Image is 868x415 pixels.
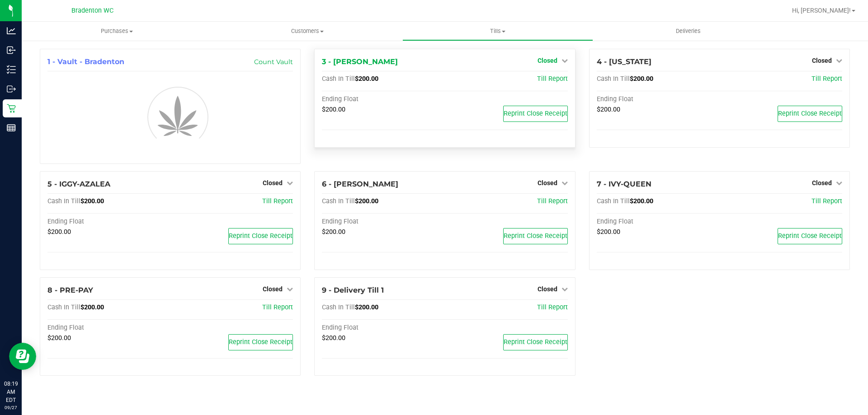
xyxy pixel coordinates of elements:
[504,110,567,117] span: Reprint Close Receipt
[47,303,80,311] span: Cash In Till
[71,7,113,14] span: Bradenton WC
[47,286,93,294] span: 8 - PRE-PAY
[322,75,355,83] span: Cash In Till
[778,232,842,240] span: Reprint Close Receipt
[47,218,170,226] div: Ending Float
[228,334,293,350] button: Reprint Close Receipt
[254,58,293,66] a: Count Vault
[538,57,557,64] span: Closed
[778,110,842,117] span: Reprint Close Receipt
[538,179,557,187] span: Closed
[47,334,71,342] span: $200.00
[47,324,170,332] div: Ending Float
[262,303,293,311] a: Till Report
[355,75,378,83] span: $200.00
[212,27,402,35] span: Customers
[597,180,651,188] span: 7 - IVY-QUEEN
[22,27,212,35] span: Purchases
[630,75,653,83] span: $200.00
[80,303,104,311] span: $200.00
[9,343,36,370] iframe: Resource center
[597,197,630,205] span: Cash In Till
[322,324,445,332] div: Ending Float
[538,285,557,293] span: Closed
[597,57,651,66] span: 4 - [US_STATE]
[7,104,16,113] inline-svg: Retail
[7,123,16,132] inline-svg: Reports
[811,197,842,205] a: Till Report
[597,218,720,226] div: Ending Float
[7,46,16,55] inline-svg: Inbound
[778,228,842,244] button: Reprint Close Receipt
[537,303,568,311] a: Till Report
[212,22,402,41] a: Customers
[664,27,713,35] span: Deliveries
[597,75,630,83] span: Cash In Till
[47,228,71,236] span: $200.00
[630,197,653,205] span: $200.00
[812,179,832,187] span: Closed
[263,285,283,293] span: Closed
[322,95,445,103] div: Ending Float
[47,197,80,205] span: Cash In Till
[355,303,378,311] span: $200.00
[322,106,345,113] span: $200.00
[229,338,292,346] span: Reprint Close Receipt
[322,286,384,294] span: 9 - Delivery Till 1
[322,57,398,66] span: 3 - [PERSON_NAME]
[22,22,212,41] a: Purchases
[7,26,16,35] inline-svg: Analytics
[503,228,568,244] button: Reprint Close Receipt
[597,95,720,103] div: Ending Float
[402,22,593,41] a: Tills
[47,57,124,66] span: 1 - Vault - Bradenton
[503,334,568,350] button: Reprint Close Receipt
[355,197,378,205] span: $200.00
[322,334,345,342] span: $200.00
[778,106,842,122] button: Reprint Close Receipt
[537,75,568,83] a: Till Report
[263,179,283,187] span: Closed
[593,22,783,41] a: Deliveries
[4,404,18,411] p: 09/27
[597,228,620,236] span: $200.00
[597,106,620,113] span: $200.00
[322,228,345,236] span: $200.00
[7,65,16,74] inline-svg: Inventory
[322,218,445,226] div: Ending Float
[322,180,398,188] span: 6 - [PERSON_NAME]
[80,197,104,205] span: $200.00
[792,7,851,14] span: Hi, [PERSON_NAME]!
[811,75,842,83] a: Till Report
[537,197,568,205] a: Till Report
[229,232,292,240] span: Reprint Close Receipt
[47,180,110,188] span: 5 - IGGY-AZALEA
[503,106,568,122] button: Reprint Close Receipt
[228,228,293,244] button: Reprint Close Receipt
[403,27,592,35] span: Tills
[7,84,16,93] inline-svg: Outbound
[262,197,293,205] a: Till Report
[812,57,832,64] span: Closed
[504,232,567,240] span: Reprint Close Receipt
[322,303,355,311] span: Cash In Till
[4,380,18,404] p: 08:19 AM EDT
[504,338,567,346] span: Reprint Close Receipt
[322,197,355,205] span: Cash In Till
